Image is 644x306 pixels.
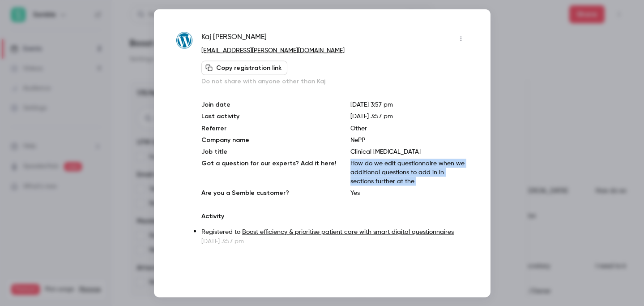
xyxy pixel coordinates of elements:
p: Activity [201,211,468,220]
p: Join date [201,100,336,109]
p: Last activity [201,112,336,121]
span: Kaj [PERSON_NAME] [201,31,267,46]
p: Referrer [201,124,336,133]
p: Clinical [MEDICAL_DATA] [350,147,468,156]
p: [DATE] 3:57 pm [201,237,468,246]
p: Do not share with anyone other than Kaj [201,77,468,86]
p: How do we edit questionnaire when we additional questions to add in in sections further at the [350,159,468,185]
p: Other [350,124,468,133]
p: Got a question for our experts? Add it here! [201,159,336,185]
p: [DATE] 3:57 pm [350,100,468,109]
p: Yes [350,188,468,197]
p: Registered to [201,227,468,237]
img: neppclinic.com [176,32,193,49]
p: Are you a Semble customer? [201,188,336,197]
p: Job title [201,147,336,156]
a: Boost efficiency & prioritise patient care with smart digital questionnaires [242,228,454,235]
span: [DATE] 3:57 pm [350,113,393,119]
p: Company name [201,135,336,144]
button: Copy registration link [201,60,287,75]
p: NePP [350,135,468,144]
a: [EMAIL_ADDRESS][PERSON_NAME][DOMAIN_NAME] [201,47,345,53]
